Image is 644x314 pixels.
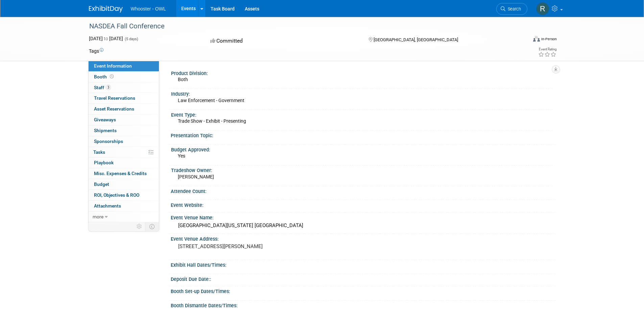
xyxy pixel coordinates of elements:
[94,192,139,198] span: ROI, Objectives & ROO
[89,6,123,13] img: ExhibitDay
[106,85,111,90] span: 3
[93,214,103,219] span: more
[505,6,521,11] span: Search
[171,68,552,77] div: Product Division:
[496,3,527,15] a: Search
[94,95,135,101] span: Travel Reservations
[109,74,115,79] span: Booth not reserved yet
[94,171,147,176] span: Misc. Expenses & Credits
[89,201,159,211] a: Attachments
[178,77,188,82] span: Both
[94,182,109,187] span: Budget
[171,145,552,153] div: Budget Approved:
[171,186,555,195] div: Attendee Count:
[94,128,117,133] span: Shipments
[134,222,145,231] td: Personalize Event Tab Strip
[178,98,244,103] span: Law Enforcement - Government
[89,158,159,168] a: Playbook
[94,106,134,112] span: Asset Reservations
[89,36,123,41] span: [DATE] [DATE]
[93,149,105,155] span: Tasks
[178,243,324,249] pre: [STREET_ADDRESS][PERSON_NAME]
[171,260,555,268] div: Exhibit Hall Dates/Times:
[89,115,159,125] a: Giveaways
[89,190,159,200] a: ROI, Objectives & ROO
[89,82,159,93] a: Staff3
[89,93,159,103] a: Travel Reservations
[94,63,132,69] span: Event Information
[171,165,552,174] div: Tradeshow Owner:
[171,200,555,209] div: Event Website:
[176,220,550,231] div: [GEOGRAPHIC_DATA][US_STATE] [GEOGRAPHIC_DATA]
[171,234,555,242] div: Event Venue Address:
[178,153,185,159] span: Yes
[89,125,159,136] a: Shipments
[89,179,159,190] a: Budget
[374,37,458,42] span: [GEOGRAPHIC_DATA], [GEOGRAPHIC_DATA]
[208,35,358,47] div: Committed
[89,136,159,147] a: Sponsorships
[94,203,121,209] span: Attachments
[171,130,555,139] div: Presentation Topic:
[178,118,246,124] span: Trade Show - Exhibit - Presenting
[89,168,159,179] a: Misc. Expenses & Credits
[89,212,159,222] a: more
[145,222,159,231] td: Toggle Event Tabs
[541,37,557,42] div: In-Person
[171,300,555,309] div: Booth Dismantle Dates/Times:
[171,286,555,295] div: Booth Set-up Dates/Times:
[89,48,103,54] td: Tags
[171,274,555,283] div: Deposit Due Date::
[103,36,109,41] span: to
[536,2,549,15] img: Robert Dugan
[538,48,556,51] div: Event Rating
[89,72,159,82] a: Booth
[94,117,116,122] span: Giveaways
[89,61,159,71] a: Event Information
[533,36,540,42] img: Format-Inperson.png
[131,6,166,11] span: Whooster - OWL
[89,147,159,158] a: Tasks
[124,37,138,41] span: (5 days)
[487,35,557,45] div: Event Format
[178,174,214,179] span: [PERSON_NAME]
[171,89,552,97] div: Industry:
[94,139,123,144] span: Sponsorships
[89,104,159,114] a: Asset Reservations
[94,74,115,79] span: Booth
[171,110,552,118] div: Event Type:
[171,213,555,221] div: Event Venue Name:
[87,20,517,32] div: NASDEA Fall Conference
[94,85,111,90] span: Staff
[94,160,114,165] span: Playbook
